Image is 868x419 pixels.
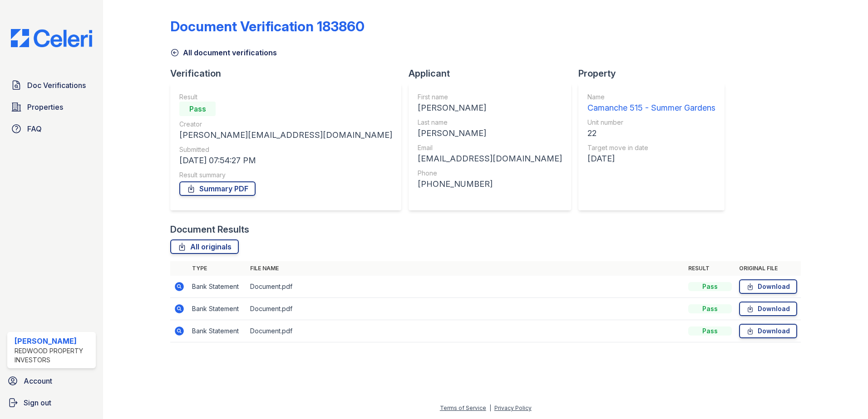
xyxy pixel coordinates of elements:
[418,169,562,178] div: Phone
[27,102,63,112] span: Properties
[409,67,578,80] div: Applicant
[15,346,92,365] div: Redwood Property Investors
[688,282,732,291] div: Pass
[170,18,365,34] div: Document Verification 183860
[188,298,247,320] td: Bank Statement
[587,118,715,127] div: Unit number
[7,76,96,94] a: Doc Verifications
[179,120,392,129] div: Creator
[27,80,86,91] span: Doc Verifications
[418,152,562,165] div: [EMAIL_ADDRESS][DOMAIN_NAME]
[688,304,732,313] div: Pass
[739,302,797,316] a: Download
[179,102,216,116] div: Pass
[494,404,532,411] a: Privacy Policy
[418,102,562,114] div: [PERSON_NAME]
[4,29,99,47] img: CE_Logo_Blue-a8612792a0a2168367f1c8372b55b34899dd931a85d93a1a3d3e32e68fde9ad4.png
[247,298,685,320] td: Document.pdf
[170,67,409,80] div: Verification
[179,181,256,196] a: Summary PDF
[418,178,562,190] div: [PHONE_NUMBER]
[739,279,797,294] a: Download
[24,375,52,386] span: Account
[4,394,99,412] a: Sign out
[418,127,562,140] div: [PERSON_NAME]
[587,127,715,140] div: 22
[179,145,392,154] div: Submitted
[27,123,42,134] span: FAQ
[587,93,715,102] div: Name
[578,67,732,80] div: Property
[418,143,562,152] div: Email
[188,261,247,276] th: Type
[170,223,249,236] div: Document Results
[587,93,715,114] a: Name Camanche 515 - Summer Gardens
[587,143,715,152] div: Target move in date
[440,404,486,411] a: Terms of Service
[4,372,99,390] a: Account
[188,320,247,342] td: Bank Statement
[587,152,715,165] div: [DATE]
[170,239,239,254] a: All originals
[179,129,392,141] div: [PERSON_NAME][EMAIL_ADDRESS][DOMAIN_NAME]
[24,397,51,408] span: Sign out
[688,326,732,336] div: Pass
[489,404,491,411] div: |
[179,154,392,167] div: [DATE] 07:54:27 PM
[739,324,797,338] a: Download
[247,320,685,342] td: Document.pdf
[7,120,96,138] a: FAQ
[418,118,562,127] div: Last name
[247,276,685,298] td: Document.pdf
[15,336,92,346] div: [PERSON_NAME]
[7,98,96,116] a: Properties
[170,47,277,58] a: All document verifications
[685,261,735,276] th: Result
[179,93,392,102] div: Result
[735,261,801,276] th: Original file
[418,93,562,102] div: First name
[179,171,392,180] div: Result summary
[188,276,247,298] td: Bank Statement
[247,261,685,276] th: File name
[587,102,715,114] div: Camanche 515 - Summer Gardens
